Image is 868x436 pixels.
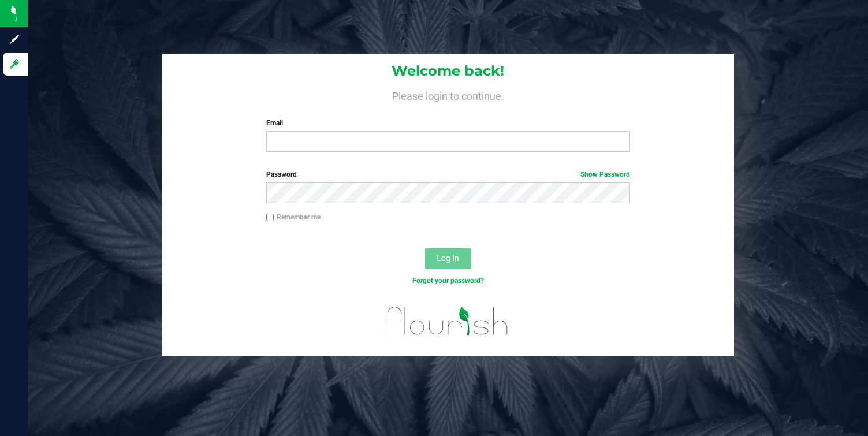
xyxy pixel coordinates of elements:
a: Show Password [580,170,630,178]
h1: Welcome back! [162,64,734,79]
span: Log In [437,254,459,263]
h4: Please login to continue. [162,88,734,102]
inline-svg: Sign up [9,33,20,45]
img: flourish_logo.svg [377,298,520,344]
a: Forgot your password? [412,277,484,285]
span: Password [266,170,297,178]
label: Email [266,118,630,128]
label: Remember me [266,212,321,222]
button: Log In [425,248,471,269]
inline-svg: Log in [9,58,20,70]
input: Remember me [266,214,274,222]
